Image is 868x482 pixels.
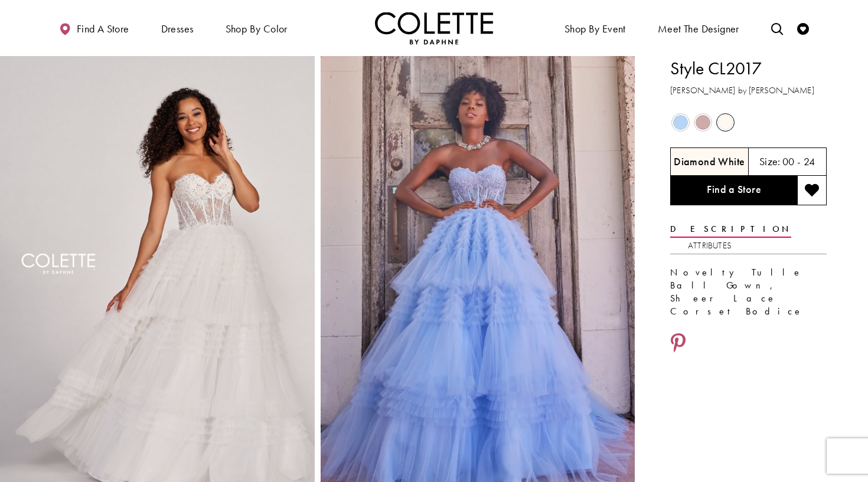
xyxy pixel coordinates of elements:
h5: Chosen color [674,156,745,168]
span: Dresses [161,23,194,35]
h1: Style CL2017 [670,56,827,81]
a: Description [670,221,791,238]
div: Periwinkle [670,112,691,133]
img: Colette by Daphne [375,12,493,44]
span: Find a store [77,23,129,35]
a: Share using Pinterest - Opens in new tab [670,333,686,355]
div: Novelty Tulle Ball Gown, Sheer Lace Corset Bodice [670,266,827,318]
button: Add to wishlist [797,176,827,205]
span: Shop By Event [564,23,626,35]
div: Diamond White [715,112,736,133]
span: Dresses [158,12,197,44]
span: Shop By Event [562,12,629,44]
a: Find a store [56,12,132,44]
h3: [PERSON_NAME] by [PERSON_NAME] [670,84,827,97]
h5: 00 - 24 [782,156,815,168]
a: Attributes [688,237,732,254]
a: Check Wishlist [794,12,812,44]
span: Size: [759,155,781,168]
a: Visit Home Page [375,12,493,44]
span: Meet the designer [658,23,739,35]
span: Shop by color [223,12,291,44]
a: Meet the designer [655,12,742,44]
a: Find a Store [670,176,797,205]
div: Product color controls state depends on size chosen [670,112,827,134]
span: Shop by color [226,23,288,35]
a: Toggle search [768,12,786,44]
div: Dusty Rose [693,112,713,133]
